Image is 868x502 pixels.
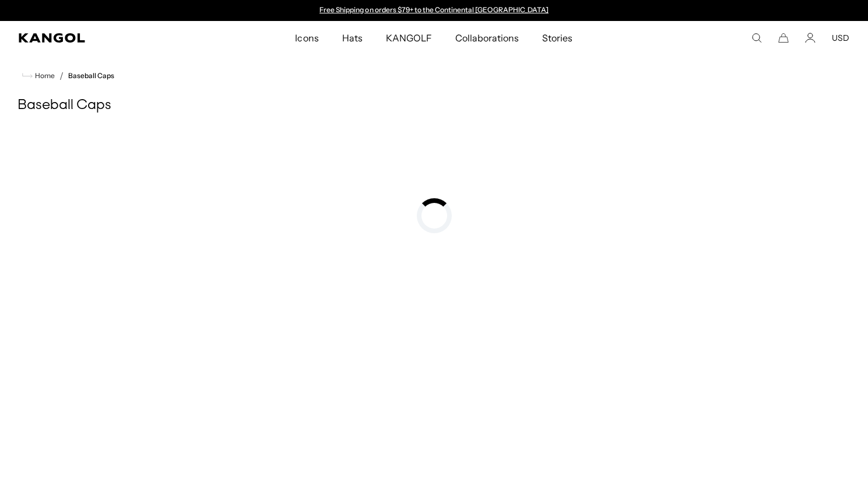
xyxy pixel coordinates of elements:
summary: Search here [751,33,762,43]
span: Home [33,72,55,80]
button: Cart [778,33,789,43]
a: KANGOLF [374,21,444,55]
a: Account [805,33,816,43]
span: Stories [542,21,572,55]
span: Icons [295,21,318,55]
li: / [55,69,64,83]
a: Free Shipping on orders $79+ to the Continental [GEOGRAPHIC_DATA] [319,5,549,14]
slideshow-component: Announcement bar [314,6,554,15]
a: Kangol [19,33,195,43]
span: KANGOLF [386,21,432,55]
h1: Baseball Caps [17,97,851,114]
span: Hats [342,21,363,55]
a: Icons [283,21,330,55]
a: Hats [331,21,374,55]
a: Baseball Caps [68,72,114,80]
button: USD [832,33,849,43]
div: 1 of 2 [314,6,554,15]
a: Home [22,71,55,81]
div: Announcement [314,6,554,15]
a: Collaborations [444,21,530,55]
span: Collaborations [455,21,519,55]
a: Stories [530,21,584,55]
